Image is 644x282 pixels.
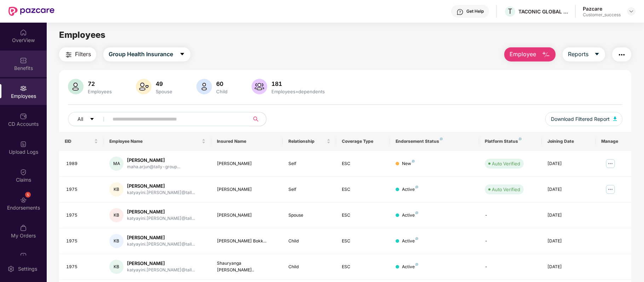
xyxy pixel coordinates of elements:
[20,196,27,204] img: svg+xml;base64,PHN2ZyBpZD0iRW5kb3JzZW1lbnRzIiB4bWxucz0iaHR0cDovL3d3dy53My5vcmcvMjAwMC9zdmciIHdpZH...
[542,132,596,151] th: Joining Date
[402,160,415,167] div: New
[20,141,27,148] img: svg+xml;base64,PHN2ZyBpZD0iVXBsb2FkX0xvZ3MiIGRhdGEtbmFtZT0iVXBsb2FkIExvZ3MiIHhtbG5zPSJodHRwOi8vd3...
[20,29,27,36] img: svg+xml;base64,PHN2ZyBpZD0iSG9tZSIgeG1sbnM9Imh0dHA6Ly93d3cudzMub3JnLzIwMDAvc3ZnIiB3aWR0aD0iMjAiIG...
[59,30,105,40] span: Employees
[20,113,27,120] img: svg+xml;base64,PHN2ZyBpZD0iQ0RfQWNjb3VudHMiIGRhdGEtbmFtZT0iQ0QgQWNjb3VudHMiIHhtbG5zPSJodHRwOi8vd3...
[127,189,195,196] div: katyayini.[PERSON_NAME]@tall...
[66,238,98,245] div: 1975
[283,132,337,151] th: Relationship
[109,182,123,196] div: KB
[66,160,98,167] div: 1989
[288,212,331,219] div: Spouse
[628,8,634,14] img: svg+xml;base64,PHN2ZyBpZD0iRHJvcGRvd24tMzJ4MzIiIHhtbG5zPSJodHRwOi8vd3d3LnczLm9yZy8yMDAwL3N2ZyIgd2...
[154,80,174,87] div: 49
[617,51,626,59] img: svg+xml;base64,PHN2ZyB4bWxucz0iaHR0cDovL3d3dy53My5vcmcvMjAwMC9zdmciIHdpZHRoPSIyNCIgaGVpZ2h0PSIyNC...
[68,79,84,94] img: svg+xml;base64,PHN2ZyB4bWxucz0iaHR0cDovL3d3dy53My5vcmcvMjAwMC9zdmciIHhtbG5zOnhsaW5rPSJodHRwOi8vd3...
[519,137,522,140] img: svg+xml;base64,PHN2ZyB4bWxucz0iaHR0cDovL3d3dy53My5vcmcvMjAwMC9zdmciIHdpZHRoPSI4IiBoZWlnaHQ9IjgiIH...
[109,208,123,222] div: KB
[20,224,27,231] img: svg+xml;base64,PHN2ZyBpZD0iTXlfT3JkZXJzIiBkYXRhLW5hbWU9Ik15IE9yZGVycyIgeG1sbnM9Imh0dHA6Ly93d3cudz...
[605,184,616,195] img: manageButton
[415,263,418,266] img: svg+xml;base64,PHN2ZyB4bWxucz0iaHR0cDovL3d3dy53My5vcmcvMjAwMC9zdmciIHdpZHRoPSI4IiBoZWlnaHQ9IjgiIH...
[402,186,418,193] div: Active
[217,186,277,193] div: [PERSON_NAME]
[16,265,39,272] div: Settings
[594,51,600,58] span: caret-down
[547,186,590,193] div: [DATE]
[547,264,590,270] div: [DATE]
[479,228,542,254] td: -
[25,192,31,198] div: 5
[415,237,418,240] img: svg+xml;base64,PHN2ZyB4bWxucz0iaHR0cDovL3d3dy53My5vcmcvMjAwMC9zdmciIHdpZHRoPSI4IiBoZWlnaHQ9IjgiIH...
[154,89,174,94] div: Spouse
[127,234,195,241] div: [PERSON_NAME]
[90,117,94,122] span: caret-down
[109,234,123,248] div: KB
[402,212,418,219] div: Active
[127,183,195,189] div: [PERSON_NAME]
[518,8,568,15] div: TACONIC GLOBAL SOLUTIONS PRIVATE LIMITED
[492,160,520,167] div: Auto Verified
[288,264,331,270] div: Child
[342,238,384,245] div: ESC
[492,186,520,193] div: Auto Verified
[127,215,195,222] div: katyayini.[PERSON_NAME]@tall...
[217,260,277,274] div: Shauryanga [PERSON_NAME]..
[75,50,91,59] span: Filters
[270,80,326,87] div: 181
[217,238,277,245] div: [PERSON_NAME] Bokk...
[211,132,283,151] th: Insured Name
[252,79,267,94] img: svg+xml;base64,PHN2ZyB4bWxucz0iaHR0cDovL3d3dy53My5vcmcvMjAwMC9zdmciIHhtbG5zOnhsaW5rPSJodHRwOi8vd3...
[59,47,96,61] button: Filters
[68,112,111,126] button: Allcaret-down
[77,115,83,123] span: All
[109,139,200,144] span: Employee Name
[215,89,229,94] div: Child
[59,132,104,151] th: EID
[440,137,443,140] img: svg+xml;base64,PHN2ZyB4bWxucz0iaHR0cDovL3d3dy53My5vcmcvMjAwMC9zdmciIHdpZHRoPSI4IiBoZWlnaHQ9IjgiIH...
[127,208,195,215] div: [PERSON_NAME]
[288,238,331,245] div: Child
[510,50,536,59] span: Employee
[415,186,418,188] img: svg+xml;base64,PHN2ZyB4bWxucz0iaHR0cDovL3d3dy53My5vcmcvMjAwMC9zdmciIHdpZHRoPSI4IiBoZWlnaHQ9IjgiIH...
[217,212,277,219] div: [PERSON_NAME]
[485,139,536,144] div: Platform Status
[288,186,331,193] div: Self
[402,238,418,245] div: Active
[249,112,266,126] button: search
[103,47,190,61] button: Group Health Insurancecaret-down
[86,80,113,87] div: 72
[20,85,27,92] img: svg+xml;base64,PHN2ZyBpZD0iRW1wbG95ZWVzIiB4bWxucz0iaHR0cDovL3d3dy53My5vcmcvMjAwMC9zdmciIHdpZHRoPS...
[109,157,123,171] div: MA
[179,51,185,58] span: caret-down
[86,89,113,94] div: Employees
[547,160,590,167] div: [DATE]
[127,267,195,274] div: katyayini.[PERSON_NAME]@tall...
[342,264,384,270] div: ESC
[64,51,73,59] img: svg+xml;base64,PHN2ZyB4bWxucz0iaHR0cDovL3d3dy53My5vcmcvMjAwMC9zdmciIHdpZHRoPSIyNCIgaGVpZ2h0PSIyNC...
[288,160,331,167] div: Self
[568,50,588,59] span: Reports
[545,112,622,126] button: Download Filtered Report
[127,260,195,267] div: [PERSON_NAME]
[563,47,605,61] button: Reportscaret-down
[547,238,590,245] div: [DATE]
[466,8,484,14] div: Get Help
[508,7,512,16] span: T
[8,7,54,16] img: New Pazcare Logo
[215,80,229,87] div: 60
[583,12,621,18] div: Customer_success
[583,5,621,12] div: Pazcare
[504,47,556,61] button: Employee
[396,139,474,144] div: Endorsement Status
[288,139,326,144] span: Relationship
[20,169,27,176] img: svg+xml;base64,PHN2ZyBpZD0iQ2xhaW0iIHhtbG5zPSJodHRwOi8vd3d3LnczLm9yZy8yMDAwL3N2ZyIgd2lkdGg9IjIwIi...
[342,160,384,167] div: ESC
[479,254,542,280] td: -
[249,116,263,122] span: search
[479,202,542,228] td: -
[342,212,384,219] div: ESC
[127,157,180,164] div: [PERSON_NAME]
[7,265,15,272] img: svg+xml;base64,PHN2ZyBpZD0iU2V0dGluZy0yMHgyMCIgeG1sbnM9Imh0dHA6Ly93d3cudzMub3JnLzIwMDAvc3ZnIiB3aW...
[196,79,212,94] img: svg+xml;base64,PHN2ZyB4bWxucz0iaHR0cDovL3d3dy53My5vcmcvMjAwMC9zdmciIHhtbG5zOnhsaW5rPSJodHRwOi8vd3...
[66,264,98,270] div: 1975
